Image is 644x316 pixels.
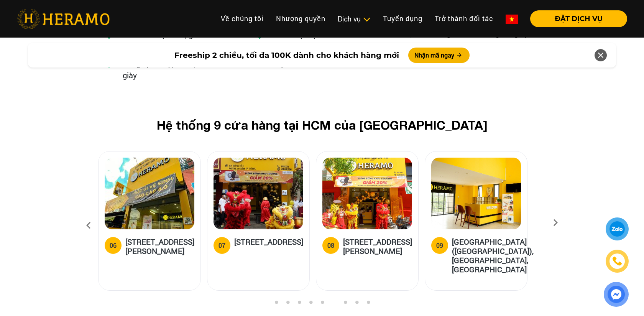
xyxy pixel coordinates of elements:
button: Nhận mã ngay [408,48,470,63]
button: 8 [353,300,360,308]
a: phone-icon [607,251,628,272]
a: Tuyển dụng [377,10,429,27]
button: 4 [307,300,314,308]
div: 08 [327,241,334,250]
a: Nhượng quyền [270,10,332,27]
div: 06 [110,241,117,250]
img: heramo-logo.png [17,9,110,29]
div: 09 [436,241,443,250]
img: phone-icon [613,257,622,266]
img: subToggleIcon [363,16,371,23]
button: 5 [318,300,326,308]
h5: [STREET_ADDRESS][PERSON_NAME] [343,237,412,255]
div: Dịch vụ [338,14,371,24]
img: heramo-314-le-van-viet-phuong-tang-nhon-phu-b-quan-9 [105,158,194,229]
img: heramo-15a-duong-so-2-phuong-an-khanh-thu-duc [214,158,303,229]
div: 07 [219,241,225,250]
img: vn-flag.png [506,15,518,24]
button: 2 [284,300,291,308]
a: ĐẶT DỊCH VỤ [524,15,627,22]
button: 6 [330,300,337,308]
h5: [GEOGRAPHIC_DATA] ([GEOGRAPHIC_DATA]), [GEOGRAPHIC_DATA], [GEOGRAPHIC_DATA] [452,237,534,274]
span: Freeship 2 chiều, tối đa 100K dành cho khách hàng mới [174,49,399,61]
button: 3 [295,300,303,308]
h2: Hệ thống 9 cửa hàng tại HCM của [GEOGRAPHIC_DATA] [110,118,534,132]
a: Về chúng tôi [215,10,270,27]
button: 7 [341,300,349,308]
button: 1 [272,300,280,308]
img: heramo-398-duong-hoang-dieu-phuong-2-quan-4 [322,158,412,229]
a: Trở thành đối tác [429,10,499,27]
h5: [STREET_ADDRESS] [234,237,303,252]
button: 9 [364,300,372,308]
button: ĐẶT DỊCH VỤ [530,10,627,27]
h5: [STREET_ADDRESS][PERSON_NAME] [125,237,194,255]
img: heramo-parc-villa-dai-phuoc-island-dong-nai [431,158,521,229]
